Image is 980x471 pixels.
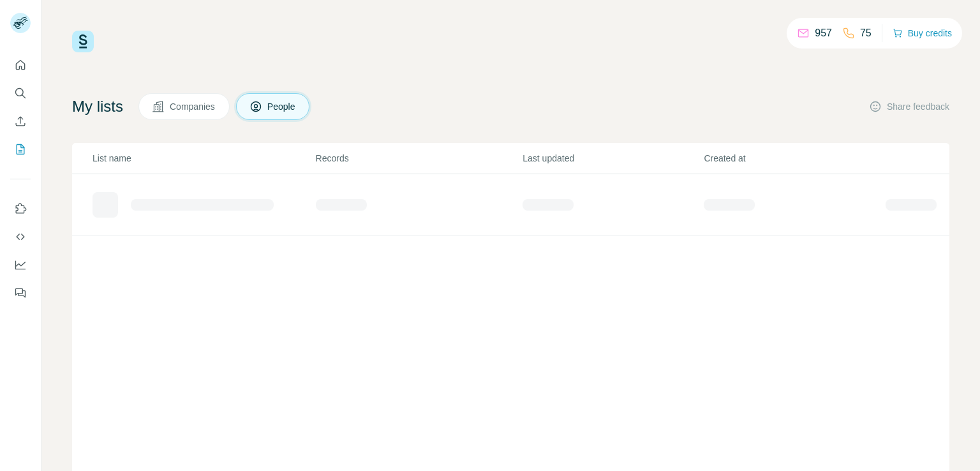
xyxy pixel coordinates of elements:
button: Use Surfe on LinkedIn [10,197,31,220]
img: Surfe Logo [72,31,94,52]
button: Dashboard [10,253,31,276]
button: Use Surfe API [10,225,31,248]
p: Created at [704,152,884,165]
button: Quick start [10,54,31,77]
p: Last updated [523,152,702,165]
p: 957 [815,26,832,41]
button: Search [10,82,31,105]
span: Companies [170,100,216,113]
p: Records [316,152,522,165]
button: Buy credits [893,24,952,42]
button: Enrich CSV [10,110,31,133]
button: My lists [10,138,31,161]
p: 75 [860,26,872,41]
p: List name [93,152,315,165]
span: People [267,100,297,113]
button: Share feedback [869,100,949,113]
h4: My lists [72,96,123,117]
button: Feedback [10,281,31,304]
